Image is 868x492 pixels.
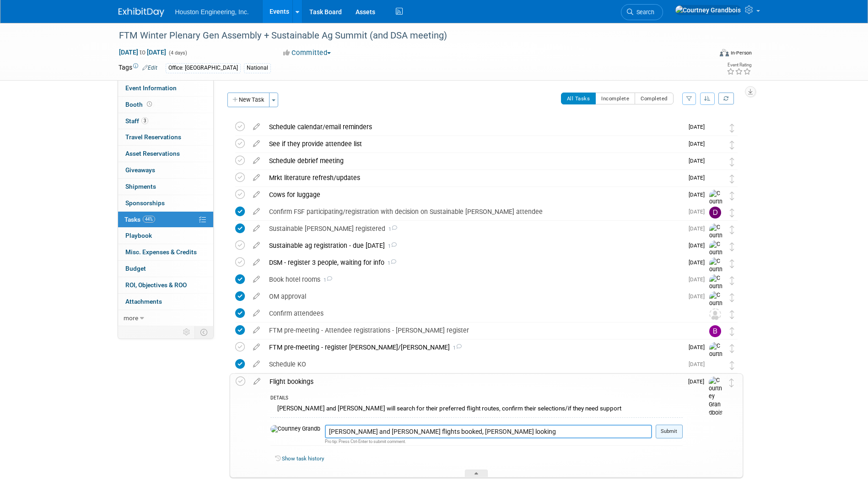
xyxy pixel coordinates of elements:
i: Move task [729,378,734,387]
a: edit [248,343,264,351]
span: 44% [143,216,155,223]
span: Search [633,9,654,16]
a: Event Information [118,80,213,96]
img: Heidi Joarnt [709,122,721,134]
a: edit [248,241,264,250]
div: Book hotel rooms [264,272,683,287]
div: DETAILS [270,395,683,403]
i: Move task [730,310,734,319]
i: Move task [730,124,734,132]
div: Event Rating [727,63,751,67]
div: Sustainable ag registration - due [DATE] [264,238,683,253]
span: [DATE] [689,293,709,300]
span: Booth not reserved yet [145,101,154,108]
img: Brian Fischer [709,325,721,337]
a: edit [248,157,264,165]
i: Move task [730,191,734,200]
a: Booth [118,97,213,113]
i: Move task [730,327,734,336]
img: Courtney Grandbois [709,241,723,281]
div: FTM pre-meeting - register [PERSON_NAME]/[PERSON_NAME] [264,339,683,355]
span: Shipments [125,183,156,190]
a: edit [248,326,264,334]
span: Giveaways [125,166,155,174]
a: Search [621,4,663,20]
a: Giveaways [118,162,213,178]
div: National [244,63,271,73]
i: Move task [730,361,734,370]
div: OM approval [264,289,683,304]
span: Budget [125,265,146,272]
img: Courtney Grandbois [709,190,723,230]
a: edit [248,360,264,368]
div: In-Person [730,49,752,56]
img: Heidi Joarnt [709,173,721,185]
button: All Tasks [561,93,596,104]
img: Courtney Grandbois [709,224,723,264]
div: Flight bookings [265,374,683,389]
span: Staff [125,117,148,125]
span: [DATE] [689,191,709,198]
div: DSM - register 3 people, waiting for info [264,255,683,270]
img: ExhibitDay [119,8,164,17]
span: [DATE] [689,276,709,283]
img: Courtney Grandbois [709,342,723,383]
img: Courtney Grandbois [675,5,741,15]
span: [DATE] [689,225,709,232]
span: [DATE] [689,344,709,350]
div: Confirm attendees [264,306,691,321]
span: more [124,314,138,322]
img: Courtney Grandbois [709,274,723,315]
img: Courtney Grandbois [709,377,722,417]
span: [DATE] [689,175,709,181]
span: [DATE] [689,141,709,147]
i: Move task [730,208,734,217]
div: FTM Winter Plenary Gen Assembly + Sustainable Ag Summit (and DSA meeting) [116,27,698,44]
a: edit [248,275,264,284]
a: Attachments [118,294,213,310]
span: 1 [320,277,332,283]
span: Tasks [124,216,155,223]
span: [DATE] [DATE] [119,48,167,56]
a: edit [248,191,264,199]
a: edit [249,377,265,386]
span: 1 [450,345,462,351]
span: Travel Reservations [125,133,181,141]
div: Sustainable [PERSON_NAME] registered [264,221,683,236]
button: Committed [280,48,334,58]
a: Asset Reservations [118,146,213,162]
i: Move task [730,293,734,302]
div: Pro tip: Press Ctrl-Enter to submit comment. [325,438,652,444]
button: Submit [656,425,683,438]
span: Misc. Expenses & Credits [125,248,197,256]
span: 1 [384,260,396,266]
a: Tasks44% [118,212,213,228]
i: Move task [730,175,734,183]
span: Asset Reservations [125,150,180,157]
div: See if they provide attendee list [264,136,683,152]
span: 3 [141,117,148,124]
a: edit [248,224,264,233]
span: Event Information [125,84,177,92]
a: edit [248,123,264,131]
img: Heidi Joarnt [709,139,721,151]
div: [PERSON_NAME] and [PERSON_NAME] will search for their preferred flight routes, confirm their sele... [270,403,683,417]
span: 1 [385,226,397,232]
a: ROI, Objectives & ROO [118,277,213,293]
img: Courtney Grandbois [709,291,723,332]
a: edit [248,174,264,182]
img: Heidi Joarnt [709,359,721,371]
i: Move task [730,225,734,234]
a: Sponsorships [118,195,213,211]
span: to [138,49,147,56]
span: Attachments [125,298,162,305]
a: more [118,310,213,326]
span: ROI, Objectives & ROO [125,281,187,289]
button: New Task [227,93,270,107]
a: Edit [142,65,157,71]
button: Completed [635,93,674,104]
div: Schedule KO [264,356,683,372]
a: Refresh [718,93,734,104]
a: Budget [118,261,213,277]
a: Staff3 [118,113,213,129]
